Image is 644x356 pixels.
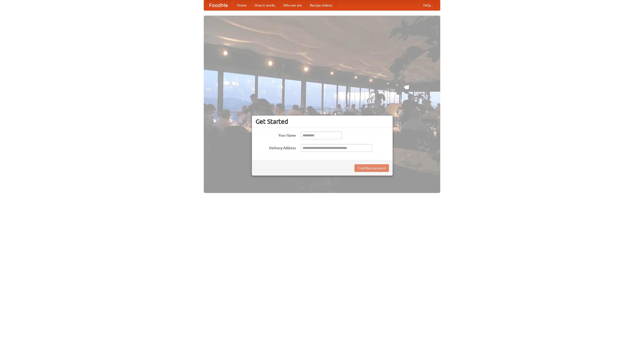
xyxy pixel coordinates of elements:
a: FoodMe [204,0,233,10]
label: Delivery Address [256,144,296,150]
a: Who we are [279,0,306,10]
a: How it works [251,0,279,10]
a: Help [419,0,435,10]
a: Recipe videos [306,0,336,10]
button: Find Restaurants! [354,164,389,172]
label: Your Name [256,132,296,138]
a: Home [233,0,251,10]
h3: Get Started [256,118,389,125]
